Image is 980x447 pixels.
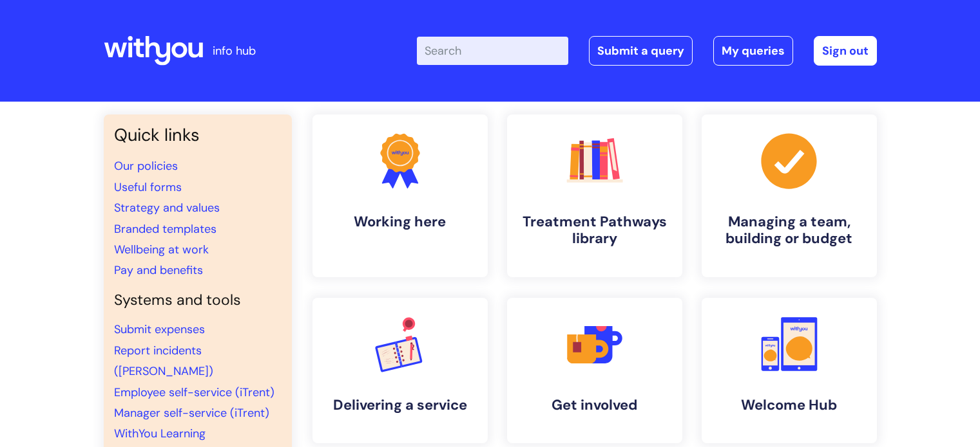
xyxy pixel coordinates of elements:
h4: Get involved [517,397,672,414]
a: Treatment Pathways library [507,114,682,277]
a: Working here [312,114,488,277]
p: info hub [213,41,256,61]
h4: Systems and tools [114,291,282,309]
a: Sign out [814,36,877,66]
a: Wellbeing at work [114,242,209,257]
a: Delivering a service [312,298,488,443]
input: Search [417,37,568,65]
a: Pay and benefits [114,262,203,278]
h4: Welcome Hub [712,397,867,414]
a: Strategy and values [114,200,220,215]
h4: Treatment Pathways library [517,214,672,248]
a: Submit expenses [114,322,205,337]
h3: Quick links [114,125,282,145]
a: Manager self-service (iTrent) [114,405,269,421]
a: Get involved [507,298,682,443]
a: Report incidents ([PERSON_NAME]) [114,343,213,379]
a: Welcome Hub [702,298,877,443]
h4: Managing a team, building or budget [712,214,867,248]
h4: Working here [323,214,477,230]
a: Employee self-service (iTrent) [114,385,274,400]
h4: Delivering a service [323,397,477,414]
a: Branded templates [114,221,216,237]
a: Our policies [114,158,178,174]
div: | - [417,36,877,66]
a: Submit a query [589,36,693,66]
a: My queries [713,36,793,66]
a: Managing a team, building or budget [702,114,877,277]
a: WithYou Learning [114,426,206,441]
a: Useful forms [114,179,182,195]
